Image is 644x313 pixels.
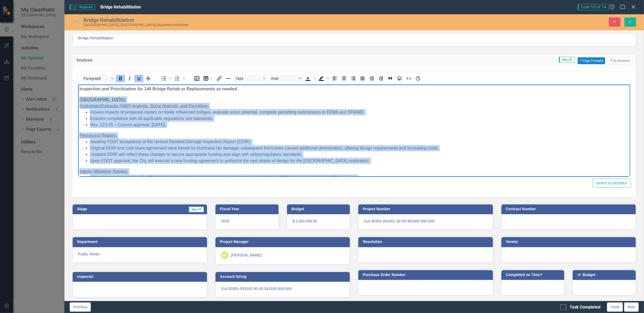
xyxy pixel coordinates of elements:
button: Insert/edit link [215,75,224,82]
button: Switch to old editor [593,179,631,188]
h3: +/- Budget [577,273,633,277]
iframe: Rich Text Area [78,85,630,177]
button: Align right [349,75,358,82]
button: Bold [116,75,125,82]
h3: Resolution [363,240,490,244]
div: BV [221,251,228,259]
h3: Completed on Time? [506,273,562,277]
button: Previous [70,302,91,312]
span: Waypoint [70,4,95,10]
button: Horizontal line [224,75,233,82]
div: Bullet list [159,75,172,82]
button: Blockquote [386,75,395,82]
h3: Stage [77,207,126,211]
button: Increase indent [377,75,386,82]
button: Next [624,302,639,312]
div: Background color Black [317,75,330,82]
button: Help [413,75,422,82]
h3: Department [77,240,204,244]
button: Close [607,302,623,312]
span: Paragraph [83,76,109,81]
h3: Vendor [506,240,633,244]
span: Public Works [78,252,100,256]
span: Sep-25 [559,57,575,63]
div: Numbered list [173,75,186,82]
span: $ 2,000,000.00 [293,219,317,223]
li: 100% Design Completion: [DATE] - Staff is reviewing final submittal and compiling Request for Quo... [12,90,551,96]
h3: Budget [292,207,347,211]
div: Bridge Rehabilitiation [83,17,392,23]
h3: Inspector [77,275,204,279]
span: Task 10 of 14 [578,4,609,10]
button: AI Assistant [608,57,632,64]
button: Table [202,75,214,82]
img: Not Defined [72,17,81,26]
span: Sep-25 [188,207,204,212]
button: Underline [134,75,143,82]
button: Align left [330,75,339,82]
button: Justify [358,75,367,82]
span: Bridge Rehabilitiation [78,35,630,41]
button: Italic [125,75,134,82]
h3: Project Manager [220,240,347,244]
span: Arial [271,76,297,81]
button: Block Paragraph [81,75,116,82]
span: 2025 [221,219,229,223]
span: Bridge Rehabilitiation [100,4,141,10]
span: 314-30301-553102-30-55-541030-000-000- [221,287,293,291]
button: Decrease indent [367,75,376,82]
div: Text color Black [303,75,317,82]
button: Emojis [395,75,404,82]
button: Font Arial [269,75,303,82]
h3: Contract Number [506,207,633,211]
span: 314-30301-481001-30-55-381000-000-000- [364,219,435,223]
h3: Project Number [363,207,490,211]
button: Align center [340,75,349,82]
button: Strikethrough [144,75,153,82]
button: HTML Editor [404,75,413,82]
div: Task Completed [570,304,600,310]
button: Insert image [192,75,201,82]
div: [PERSON_NAME] [231,253,261,258]
button: Font size 16px [233,75,267,82]
div: [GEOGRAPHIC_DATA], [GEOGRAPHIC_DATA] Business Initiatives [83,23,392,27]
h3: Fiscal Year [220,207,276,211]
h3: Purchase Order Number [363,273,490,277]
span: 16px [235,76,261,81]
button: Copy Forward [578,57,605,64]
h3: Analysis [76,58,177,63]
h3: Account String [220,275,347,279]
